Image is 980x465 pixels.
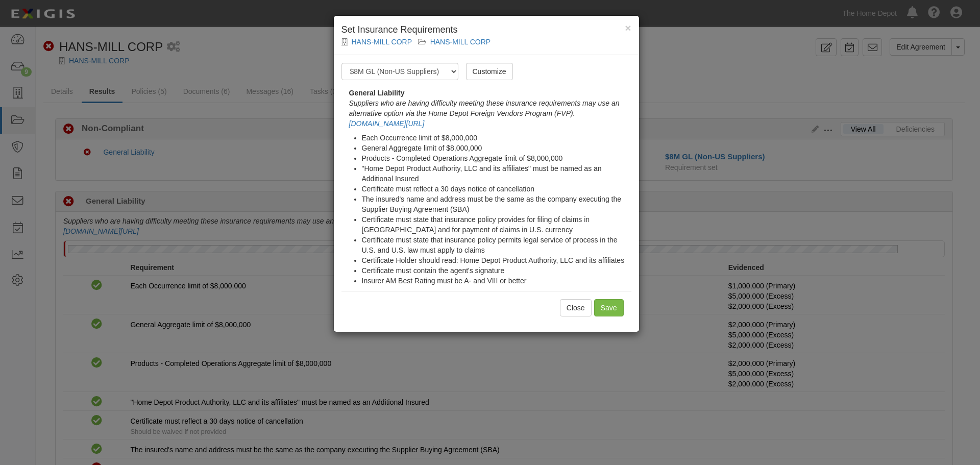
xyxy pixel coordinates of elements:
li: Certificate must contain the agent's signature [362,265,631,276]
a: Customize [466,63,513,80]
strong: General Liability [349,89,405,97]
button: Close [560,299,592,316]
a: [DOMAIN_NAME][URL] [349,119,425,128]
li: Certificate must state that insurance policy permits legal service of process in the U.S. and U.S... [362,235,631,255]
h4: Set Insurance Requirements [341,23,631,37]
i: Suppliers who are having difficulty meeting these insurance requirements may use an alternative o... [349,99,620,117]
li: General Aggregate limit of $8,000,000 [362,143,631,153]
li: Certificate Holder should read: Home Depot Product Authority, LLC and its affiliates [362,255,631,265]
li: Certificate must reflect a 30 days notice of cancellation [362,184,631,194]
li: Each Occurrence limit of $8,000,000 [362,133,631,143]
li: Products - Completed Operations Aggregate limit of $8,000,000 [362,153,631,163]
a: HANS-MILL CORP [430,38,491,46]
li: The insured's name and address must be the same as the company executing the Supplier Buying Agre... [362,194,631,214]
input: Save [594,299,624,316]
a: HANS-MILL CORP [352,38,412,46]
span: × [625,22,631,34]
li: Insurer AM Best Rating must be A- and VIII or better [362,276,631,286]
button: Close [625,22,631,33]
li: Certificate must state that insurance policy provides for filing of claims in [GEOGRAPHIC_DATA] a... [362,214,631,235]
li: "Home Depot Product Authority, LLC and its affiliates" must be named as an Additional Insured [362,163,631,184]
